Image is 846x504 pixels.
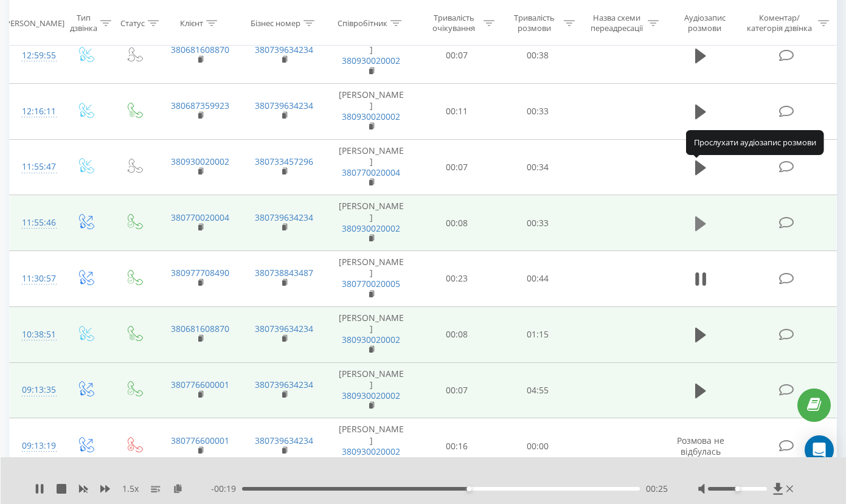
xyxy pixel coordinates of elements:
[22,155,49,179] div: 11:55:47
[497,195,578,251] td: 00:33
[171,156,229,167] a: 380930020002
[686,130,824,154] div: Прослухати аудіозапис розмови
[342,390,400,401] a: 380930020002
[326,306,417,362] td: [PERSON_NAME]
[70,13,97,33] div: Тип дзвінка
[326,28,417,84] td: [PERSON_NAME]
[497,362,578,418] td: 04:55
[342,55,400,66] a: 380930020002
[326,418,417,474] td: [PERSON_NAME]
[497,139,578,195] td: 00:34
[497,306,578,362] td: 01:15
[342,446,400,457] a: 380930020002
[342,278,400,289] a: 380770020005
[338,18,387,28] div: Співробітник
[22,378,49,402] div: 09:13:35
[251,18,300,28] div: Бізнес номер
[255,212,313,223] a: 380739634234
[744,13,815,33] div: Коментар/категорія дзвінка
[171,212,229,223] a: 380770020004
[417,418,498,474] td: 00:16
[497,28,578,84] td: 00:38
[417,139,498,195] td: 00:07
[342,167,400,178] a: 380770020004
[22,44,49,67] div: 12:59:55
[673,13,737,33] div: Аудіозапис розмови
[255,267,313,278] a: 380738843487
[417,362,498,418] td: 00:07
[255,156,313,167] a: 380733457296
[22,267,49,291] div: 11:30:57
[646,483,668,495] span: 00:25
[417,83,498,139] td: 00:11
[326,195,417,251] td: [PERSON_NAME]
[171,379,229,390] a: 380776600001
[171,435,229,446] a: 380776600001
[171,44,229,55] a: 380681608870
[255,44,313,55] a: 380739634234
[255,323,313,334] a: 380739634234
[466,486,471,491] div: Accessibility label
[22,323,49,347] div: 10:38:51
[428,13,480,33] div: Тривалість очікування
[122,483,139,495] span: 1.5 x
[171,100,229,111] a: 380687359923
[589,13,645,33] div: Назва схеми переадресації
[417,195,498,251] td: 00:08
[497,418,578,474] td: 00:00
[22,434,49,458] div: 09:13:19
[171,267,229,278] a: 380977708490
[326,139,417,195] td: [PERSON_NAME]
[255,379,313,390] a: 380739634234
[417,251,498,307] td: 00:23
[326,83,417,139] td: [PERSON_NAME]
[3,18,64,28] div: [PERSON_NAME]
[677,435,724,457] span: Розмова не відбулась
[326,251,417,307] td: [PERSON_NAME]
[120,18,145,28] div: Статус
[805,435,834,464] div: Open Intercom Messenger
[342,334,400,345] a: 380930020002
[255,100,313,111] a: 380739634234
[497,83,578,139] td: 00:33
[417,306,498,362] td: 00:08
[326,362,417,418] td: [PERSON_NAME]
[342,223,400,234] a: 380930020002
[22,100,49,123] div: 12:16:11
[180,18,203,28] div: Клієнт
[417,28,498,84] td: 00:07
[255,435,313,446] a: 380739634234
[508,13,561,33] div: Тривалість розмови
[497,251,578,307] td: 00:44
[735,486,740,491] div: Accessibility label
[342,111,400,122] a: 380930020002
[211,483,242,495] span: - 00:19
[22,211,49,235] div: 11:55:46
[171,323,229,334] a: 380681608870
